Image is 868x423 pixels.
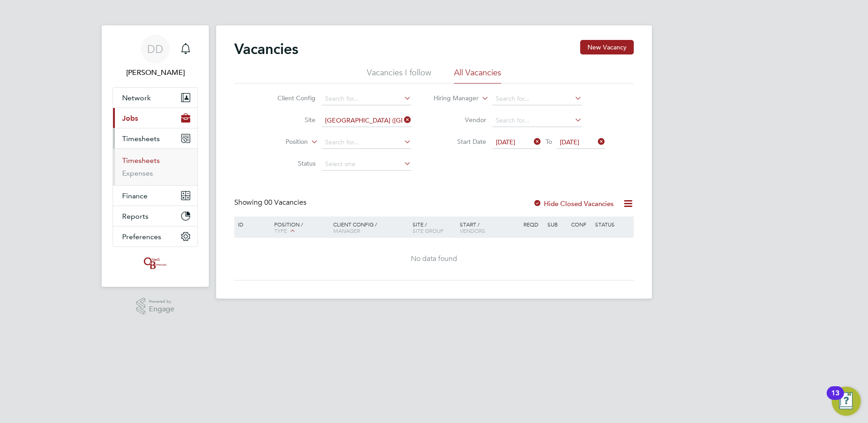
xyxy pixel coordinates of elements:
[149,298,174,305] span: Powered by
[274,227,287,234] span: Type
[113,67,198,78] span: Dalia Dimitrova
[122,114,138,123] span: Jobs
[263,94,316,102] label: Client Config
[426,94,478,103] label: Hiring Manager
[122,192,148,200] span: Finance
[543,136,555,148] span: To
[147,43,163,55] span: DD
[593,216,632,232] div: Status
[322,93,411,105] input: Search for...
[263,116,316,124] label: Site
[236,216,267,232] div: ID
[263,159,316,167] label: Status
[434,138,486,146] label: Start Date
[113,108,197,128] button: Jobs
[256,138,308,147] label: Position
[493,114,582,127] input: Search for...
[333,227,360,234] span: Manager
[454,67,501,84] li: All Vacancies
[102,25,209,287] nav: Main navigation
[234,198,308,207] div: Showing
[460,227,485,234] span: Vendors
[410,216,458,238] div: Site /
[832,387,861,416] button: Open Resource Center, 13 new notifications
[113,34,198,78] a: DD[PERSON_NAME]
[413,227,444,234] span: Site Group
[122,212,148,221] span: Reports
[234,40,298,58] h2: Vacancies
[322,158,411,171] input: Select one
[142,256,168,271] img: oneillandbrennan-logo-retina.png
[113,148,197,185] div: Timesheets
[521,216,545,232] div: Reqd
[264,198,306,207] span: 00 Vacancies
[493,93,582,105] input: Search for...
[113,256,198,271] a: Go to home page
[458,216,521,238] div: Start /
[113,88,197,108] button: Network
[113,186,197,206] button: Finance
[496,138,515,146] span: [DATE]
[580,40,634,54] button: New Vacancy
[434,116,486,124] label: Vendor
[322,136,411,149] input: Search for...
[113,206,197,226] button: Reports
[236,254,632,264] div: No data found
[149,305,174,313] span: Engage
[831,393,839,405] div: 13
[569,216,592,232] div: Conf
[122,156,160,165] a: Timesheets
[267,216,331,239] div: Position /
[367,67,431,84] li: Vacancies I follow
[533,199,614,208] label: Hide Closed Vacancies
[122,169,153,177] a: Expenses
[122,134,160,143] span: Timesheets
[322,114,411,127] input: Search for...
[136,298,175,315] a: Powered byEngage
[122,93,151,102] span: Network
[545,216,569,232] div: Sub
[331,216,410,238] div: Client Config /
[122,232,161,241] span: Preferences
[113,226,197,246] button: Preferences
[560,138,579,146] span: [DATE]
[113,128,197,148] button: Timesheets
